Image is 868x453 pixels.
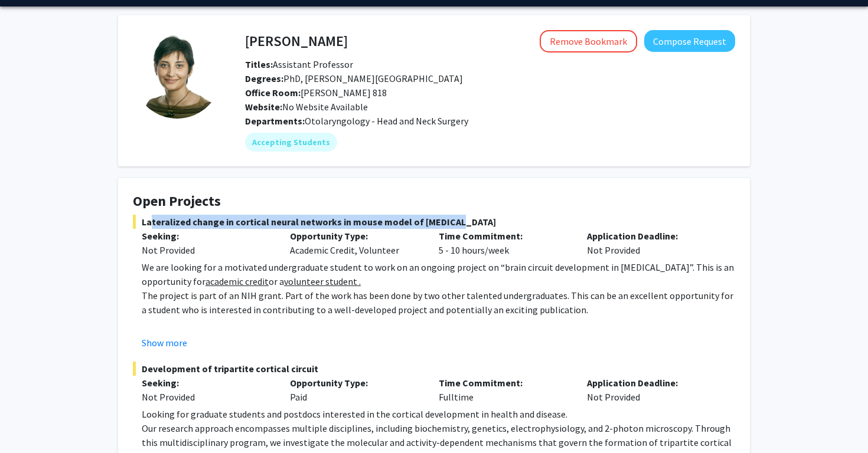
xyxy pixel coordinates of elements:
[133,362,735,376] span: Development of tripartite cortical circuit
[540,30,637,52] button: Remove Bookmark
[142,336,187,350] button: Show more
[305,115,468,127] span: Otolaryngology - Head and Neck Surgery
[284,275,361,287] u: volunteer student .
[245,30,348,52] h4: [PERSON_NAME]
[290,229,420,243] p: Opportunity Type:
[205,275,269,287] u: academic credit
[587,229,717,243] p: Application Deadline:
[578,229,726,257] div: Not Provided
[142,288,735,317] p: The project is part of an NIH grant. Part of the work has been done by two other talented undergr...
[245,87,387,99] span: [PERSON_NAME] 818
[142,243,272,257] div: Not Provided
[245,101,368,113] span: No Website Available
[587,376,717,390] p: Application Deadline:
[644,30,735,52] button: Compose Request to Tara Deemyad
[290,376,420,390] p: Opportunity Type:
[245,58,273,70] b: Titles:
[245,73,463,84] span: PhD, [PERSON_NAME][GEOGRAPHIC_DATA]
[430,229,578,257] div: 5 - 10 hours/week
[245,101,282,113] b: Website:
[133,215,735,229] span: Lateralized change in cortical neural networks in mouse model of [MEDICAL_DATA]
[142,390,272,404] div: Not Provided
[245,87,301,99] b: Office Room:
[142,260,735,288] p: We are looking for a motivated undergraduate student to work on an ongoing project on “brain circ...
[142,376,272,390] p: Seeking:
[439,376,569,390] p: Time Commitment:
[245,115,305,127] b: Departments:
[281,229,429,257] div: Academic Credit, Volunteer
[578,376,726,404] div: Not Provided
[430,376,578,404] div: Fulltime
[142,229,272,243] p: Seeking:
[133,193,735,210] h4: Open Projects
[245,58,353,70] span: Assistant Professor
[245,133,337,152] mat-chip: Accepting Students
[9,400,50,444] iframe: Chat
[281,376,429,404] div: Paid
[133,30,221,119] img: Profile Picture
[439,229,569,243] p: Time Commitment:
[142,407,735,421] p: Looking for graduate students and postdocs interested in the cortical development in health and d...
[245,73,283,84] b: Degrees:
